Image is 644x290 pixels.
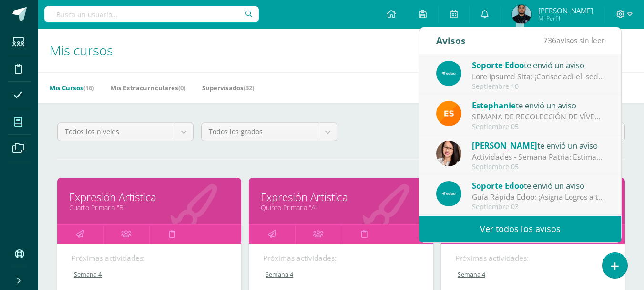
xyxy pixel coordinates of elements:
a: Semana 4 [263,270,419,279]
div: Próximas actividades: [72,253,227,263]
span: Soporte Edoo [472,60,524,71]
span: [PERSON_NAME] [538,6,593,15]
span: Mis cursos [50,41,113,59]
a: Ver todos los avisos [419,216,621,242]
span: [PERSON_NAME] [472,140,537,151]
input: Busca un usuario... [44,6,259,22]
div: te envió un aviso [472,139,604,151]
div: Septiembre 05 [472,163,604,171]
span: Soporte Edoo [472,180,524,191]
a: Cuarto Primaria "B" [69,203,229,212]
div: Septiembre 10 [472,83,604,91]
img: 4ba0fbdb24318f1bbd103ebd070f4524.png [436,101,461,126]
a: Mis Extracurriculares(0) [111,80,185,96]
div: Guía Rápida Edoo: ¡Asigna Logros a tus Estudiantes y Motívalos en su Aprendizaje!: En Edoo, sabem... [472,192,604,203]
a: Quinto Primaria "A" [261,203,421,212]
div: te envió un aviso [472,99,604,111]
div: Guía Rápida Edoo: ¡Conoce qué son los Bolsones o Divisiones de Nota!: En Edoo, buscamos que cada ... [472,71,604,82]
a: Todos los niveles [58,123,193,141]
span: 736 [543,35,556,45]
img: d1f90f0812a01024d684830372caf62a.png [436,141,461,166]
span: avisos sin leer [543,35,604,45]
div: te envió un aviso [472,59,604,71]
span: Todos los grados [209,123,312,141]
div: Avisos [436,27,466,54]
span: (32) [244,84,254,92]
div: Septiembre 03 [472,203,604,211]
a: Semana 4 [72,270,228,279]
a: Supervisados(32) [202,80,254,96]
a: Expresión Artística [261,190,421,204]
img: cb83c24c200120ea80b7b14cedb5cea0.png [512,5,531,24]
a: Todos los grados [202,123,337,141]
img: 544892825c0ef607e0100ea1c1606ec1.png [436,181,461,206]
div: Próximas actividades: [455,253,611,263]
span: (16) [83,84,94,92]
span: Estephanie [472,100,516,111]
div: SEMANA DE RECOLECCIÓN DE VÍVERES: ¡Queridos Papitos! Compartimos información importante, apoyanos... [472,111,604,122]
span: (0) [178,84,185,92]
div: te envió un aviso [472,179,604,192]
span: Todos los niveles [65,123,168,141]
img: 544892825c0ef607e0100ea1c1606ec1.png [436,61,461,86]
a: Expresión Artística [69,190,229,204]
span: Mi Perfil [538,14,593,22]
a: Mis Cursos(16) [50,80,94,96]
div: Próximas actividades: [263,253,419,263]
a: Semana 4 [455,270,612,279]
div: Septiembre 05 [472,123,604,131]
div: Actividades - Semana Patria: Estimados padres de familia. Reciban un cordial saludo. Les comparti... [472,151,604,162]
